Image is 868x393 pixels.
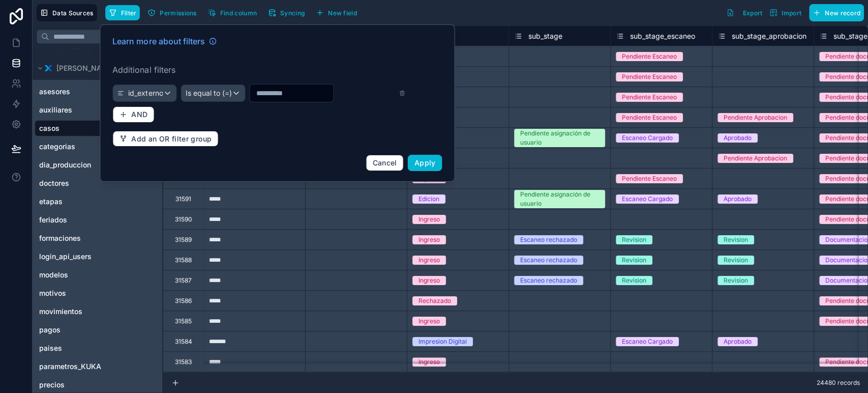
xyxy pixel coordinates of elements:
[112,64,442,76] label: Additional filters
[175,317,192,325] div: 31585
[724,276,748,285] div: Revision
[724,113,787,122] div: Pendiente Aprobacion
[373,158,397,167] span: Cancel
[766,4,805,21] button: Import
[724,337,752,346] div: Aprobado
[408,155,442,171] button: Apply
[622,93,677,102] div: Pendiente Escaneo
[805,4,864,21] a: New record
[328,9,357,17] span: New field
[817,379,860,387] span: 24480 records
[175,215,192,223] div: 31590
[809,4,864,21] button: New record
[742,9,762,17] span: Export
[724,194,752,204] div: Aprobado
[366,155,404,171] button: Cancel
[175,358,192,366] div: 31583
[112,131,218,147] button: Add an OR filter group
[825,9,860,17] span: New record
[724,154,787,163] div: Pendiente Aprobacion
[112,106,154,123] button: AND
[220,9,257,17] span: Find column
[622,174,677,183] div: Pendiente Escaneo
[724,256,748,265] div: Revision
[520,256,577,265] div: Escaneo rechazado
[37,4,97,21] button: Data Sources
[418,194,439,204] div: Edicion
[131,134,212,144] span: Add an OR filter group
[131,110,147,119] span: AND
[144,5,204,20] a: Permissions
[622,337,673,346] div: Escaneo Cargado
[724,235,748,244] div: Revision
[622,235,646,244] div: Revision
[418,215,440,224] div: Ingreso
[175,195,191,203] div: 31591
[418,235,440,244] div: Ingreso
[418,337,467,346] div: Impresion Digital
[418,256,440,265] div: Ingreso
[732,31,806,41] span: sub_stage_aprobacion
[622,133,673,143] div: Escaneo Cargado
[204,5,260,20] button: Find column
[112,85,176,102] button: id_externo
[528,31,562,41] span: sub_stage
[622,194,673,204] div: Escaneo Cargado
[622,113,677,122] div: Pendiente Escaneo
[622,256,646,265] div: Revision
[622,276,646,285] div: Revision
[520,190,599,208] div: Pendiente asignación de usuario
[175,236,192,244] div: 31589
[724,133,752,143] div: Aprobado
[520,276,577,285] div: Escaneo rechazado
[414,158,436,167] span: Apply
[280,9,305,17] span: Syncing
[520,129,599,147] div: Pendiente asignación de usuario
[181,85,245,102] button: Is equal to (=)
[185,88,231,98] span: Is equal to (=)
[105,5,140,20] button: Filter
[175,256,192,264] div: 31588
[630,31,695,41] span: sub_stage_escaneo
[264,5,308,20] button: Syncing
[175,338,192,346] div: 31584
[418,296,451,305] div: Rechazado
[418,357,440,367] div: Ingreso
[175,297,192,305] div: 31586
[112,35,204,47] span: Learn more about filters
[520,235,577,244] div: Escaneo rechazado
[52,9,94,17] span: Data Sources
[128,88,163,98] span: id_externo
[144,5,200,20] button: Permissions
[264,5,312,20] a: Syncing
[723,4,766,21] button: Export
[175,276,192,285] div: 31587
[622,72,677,81] div: Pendiente Escaneo
[622,52,677,61] div: Pendiente Escaneo
[782,9,801,17] span: Import
[160,9,196,17] span: Permissions
[121,9,137,17] span: Filter
[112,35,217,47] a: Learn more about filters
[312,5,361,20] button: New field
[418,317,440,326] div: Ingreso
[418,276,440,285] div: Ingreso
